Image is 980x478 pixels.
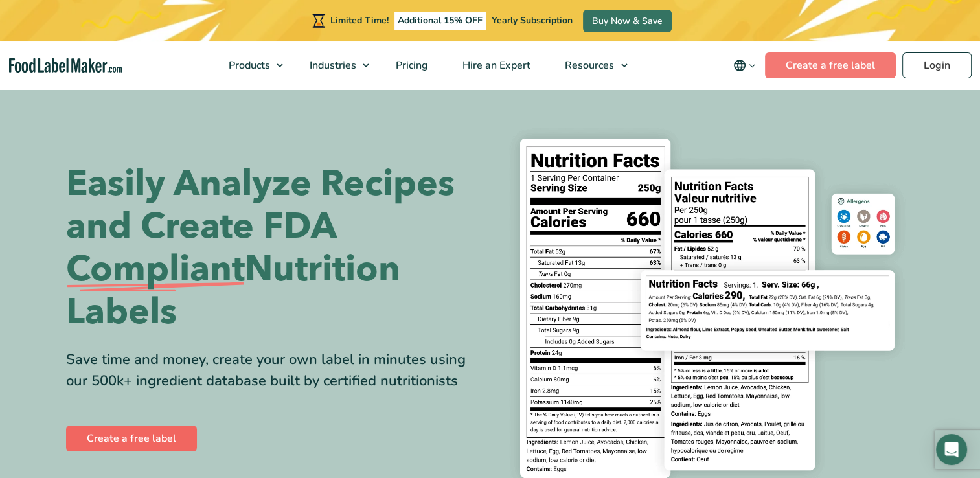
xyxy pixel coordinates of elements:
span: Compliant [66,248,245,291]
span: Products [225,58,271,73]
a: Create a free label [765,52,896,78]
span: Industries [306,58,358,73]
span: Pricing [392,58,429,73]
span: Additional 15% OFF [394,12,486,30]
a: Industries [293,41,376,89]
div: Save time and money, create your own label in minutes using our 500k+ ingredient database built b... [66,349,481,392]
span: Hire an Expert [459,58,532,73]
a: Login [902,52,972,78]
a: Products [212,41,290,89]
a: Buy Now & Save [583,10,672,32]
a: Pricing [379,41,442,89]
span: Limited Time! [330,14,389,27]
a: Hire an Expert [446,41,545,89]
span: Yearly Subscription [492,14,573,27]
div: Open Intercom Messenger [936,434,967,465]
h1: Easily Analyze Recipes and Create FDA Nutrition Labels [66,163,481,334]
a: Resources [548,41,633,89]
span: Resources [561,58,615,73]
a: Create a free label [66,426,197,451]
